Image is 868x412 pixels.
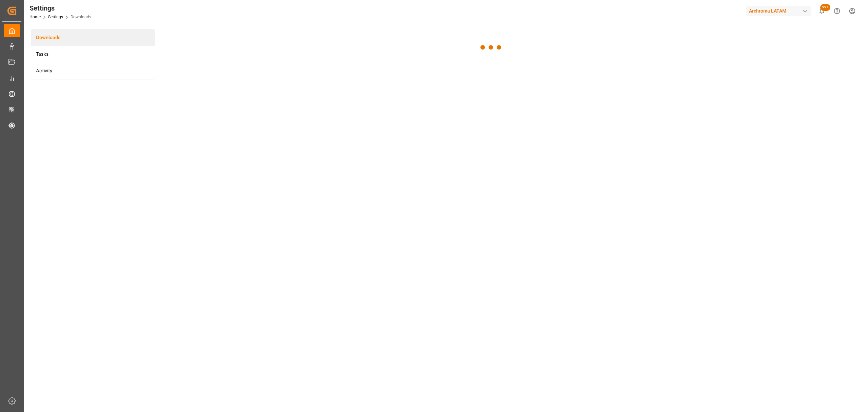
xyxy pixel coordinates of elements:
div: Archroma LATAM [746,6,811,16]
span: 99+ [820,4,830,11]
a: Activity [31,62,155,79]
button: show 100 new notifications [814,3,829,19]
a: Tasks [31,46,155,62]
div: Settings [29,3,91,13]
a: Settings [48,15,63,19]
button: Archroma LATAM [746,4,814,17]
button: Help Center [829,3,845,19]
a: Home [29,15,41,19]
a: Downloads [31,29,155,46]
